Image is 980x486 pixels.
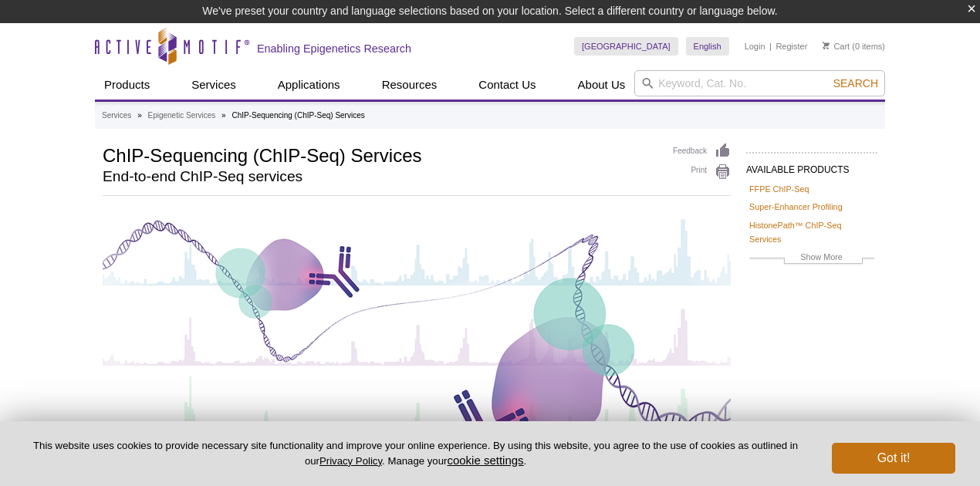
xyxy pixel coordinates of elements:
li: ChIP-Sequencing (ChIP-Seq) Services [231,111,364,120]
a: Products [95,70,159,100]
a: Resources [373,70,447,100]
button: Search [829,76,883,90]
input: Keyword, Cat. No. [634,70,885,96]
li: » [221,111,226,120]
a: [GEOGRAPHIC_DATA] [574,37,678,56]
a: Feedback [673,143,731,160]
li: (0 items) [823,37,885,56]
span: Search [833,77,878,89]
a: Login [745,41,765,52]
a: Epigenetic Services [147,109,215,123]
h2: Enabling Epigenetics Research [257,42,411,56]
h2: AVAILABLE PRODUCTS [746,152,877,180]
button: cookie settings [447,454,523,467]
a: Super-Enhancer Profiling [749,200,843,214]
a: Services [102,109,131,123]
img: ChIP-Seq Services [103,211,731,468]
a: Services [182,70,245,100]
h2: End-to-end ChIP-Seq services [103,170,657,184]
a: Show More [749,250,874,268]
a: FFPE ChIP-Seq [749,182,809,196]
a: Applications [269,70,350,100]
button: Got it! [832,443,955,474]
a: Contact Us [469,70,545,100]
h1: ChIP-Sequencing (ChIP-Seq) Services [103,143,657,166]
a: About Us [569,70,635,100]
a: Print [673,164,731,181]
img: Your Cart [823,42,830,49]
p: This website uses cookies to provide necessary site functionality and improve your online experie... [25,439,806,468]
a: Cart [823,41,850,52]
a: English [686,37,729,56]
li: » [137,111,142,120]
a: Privacy Policy [319,455,382,467]
a: Register [776,41,807,52]
a: HistonePath™ ChIP-Seq Services [749,218,874,246]
li: | [769,37,772,56]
